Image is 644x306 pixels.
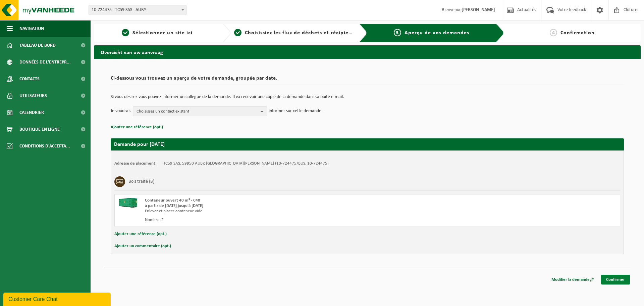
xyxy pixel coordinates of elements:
span: Navigation [19,20,44,37]
span: Conteneur ouvert 40 m³ - C40 [145,198,200,203]
span: 2 [234,29,241,36]
button: Choisissez un contact existant [133,106,267,116]
strong: Demande pour [DATE] [114,142,165,147]
a: Modifier la demande [546,275,599,285]
span: Boutique en ligne [19,121,60,138]
span: Contacts [19,71,40,87]
span: Tableau de bord [19,37,56,54]
iframe: chat widget [3,291,112,306]
a: 1Sélectionner un site ici [97,29,217,37]
h2: Overzicht van uw aanvraag [94,45,641,58]
p: informer sur cette demande. [269,106,323,116]
span: 4 [550,29,557,36]
span: Conditions d'accepta... [19,138,70,155]
h3: Bois traité (B) [128,176,154,187]
span: Aperçu de vos demandes [405,30,469,36]
span: 1 [122,29,129,36]
span: Sélectionner un site ici [132,30,193,36]
span: 10-724475 - TC59 SAS - AUBY [89,5,186,15]
span: 10-724475 - TC59 SAS - AUBY [89,5,186,15]
strong: [PERSON_NAME] [462,7,495,12]
div: Enlever et placer conteneur vide [145,209,394,214]
a: 2Choisissiez les flux de déchets et récipients [234,29,354,37]
span: Confirmation [560,30,595,36]
h2: Ci-dessous vous trouvez un aperçu de votre demande, groupée par date. [111,76,624,85]
img: HK-XC-40-GN-00.png [118,198,138,208]
p: Si vous désirez vous pouvez informer un collègue de la demande. Il va recevoir une copie de la de... [111,95,624,99]
strong: Adresse de placement: [114,161,157,166]
td: TC59 SAS, 59950 AUBY, [GEOGRAPHIC_DATA][PERSON_NAME] (10-724475/BUS, 10-724475) [163,161,329,166]
strong: à partir de [DATE] jusqu'à [DATE] [145,204,203,208]
p: Je voudrais [111,106,131,116]
button: Ajouter une référence (opt.) [114,230,167,238]
button: Ajouter un commentaire (opt.) [114,242,171,251]
span: Utilisateurs [19,87,47,104]
span: 3 [394,29,401,36]
a: Confirmer [601,275,630,285]
div: Nombre: 2 [145,217,394,223]
button: Ajouter une référence (opt.) [111,123,163,132]
span: Données de l'entrepr... [19,54,71,71]
span: Calendrier [19,104,44,121]
span: Choisissez un contact existant [137,106,258,117]
span: Choisissiez les flux de déchets et récipients [245,30,357,36]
